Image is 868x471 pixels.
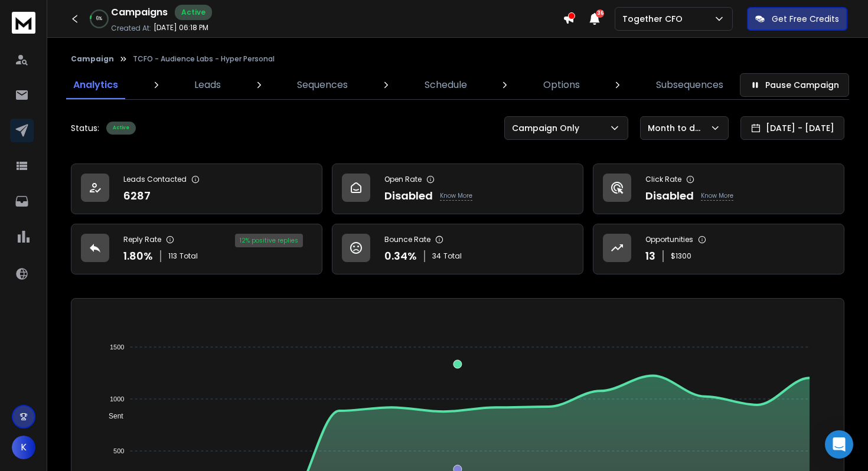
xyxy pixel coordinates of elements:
[111,24,151,33] p: Created At:
[648,122,710,134] p: Month to date
[111,5,168,19] h1: Campaigns
[12,12,35,34] img: logo
[649,71,730,99] a: Subsequences
[656,78,723,92] p: Subsequences
[71,54,114,64] button: Campaign
[645,248,655,264] p: 13
[235,234,303,247] div: 12 % positive replies
[96,15,102,22] p: 6 %
[71,224,322,274] a: Reply Rate1.80%113Total12% positive replies
[123,235,161,244] p: Reply Rate
[443,251,462,261] span: Total
[701,191,733,201] p: Know More
[110,395,124,403] tspan: 1000
[417,71,474,99] a: Schedule
[645,235,693,244] p: Opportunities
[194,78,221,92] p: Leads
[740,116,844,140] button: [DATE] - [DATE]
[123,175,187,184] p: Leads Contacted
[645,175,681,184] p: Click Rate
[772,13,839,25] p: Get Free Credits
[71,163,322,214] a: Leads Contacted6287
[593,163,844,214] a: Click RateDisabledKnow More
[106,122,136,135] div: Active
[645,188,694,204] p: Disabled
[154,23,208,32] p: [DATE] 06:18 PM
[432,251,441,261] span: 34
[671,251,691,261] p: $ 1300
[12,436,35,459] button: K
[425,78,467,92] p: Schedule
[175,5,212,20] div: Active
[596,9,604,18] span: 36
[332,163,583,214] a: Open RateDisabledKnow More
[740,73,849,97] button: Pause Campaign
[123,248,153,264] p: 1.80 %
[180,251,198,261] span: Total
[73,78,118,92] p: Analytics
[290,71,355,99] a: Sequences
[384,188,433,204] p: Disabled
[384,235,430,244] p: Bounce Rate
[825,430,853,459] div: Open Intercom Messenger
[593,224,844,274] a: Opportunities13$1300
[512,122,584,134] p: Campaign Only
[113,447,124,454] tspan: 500
[71,122,99,134] p: Status:
[747,7,847,31] button: Get Free Credits
[123,188,151,204] p: 6287
[100,412,123,420] span: Sent
[622,13,687,25] p: Together CFO
[168,251,177,261] span: 113
[536,71,587,99] a: Options
[66,71,125,99] a: Analytics
[187,71,228,99] a: Leads
[384,248,417,264] p: 0.34 %
[110,344,124,351] tspan: 1500
[332,224,583,274] a: Bounce Rate0.34%34Total
[384,175,422,184] p: Open Rate
[133,54,275,64] p: TCFO - Audience Labs - Hyper Personal
[440,191,472,201] p: Know More
[543,78,580,92] p: Options
[297,78,348,92] p: Sequences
